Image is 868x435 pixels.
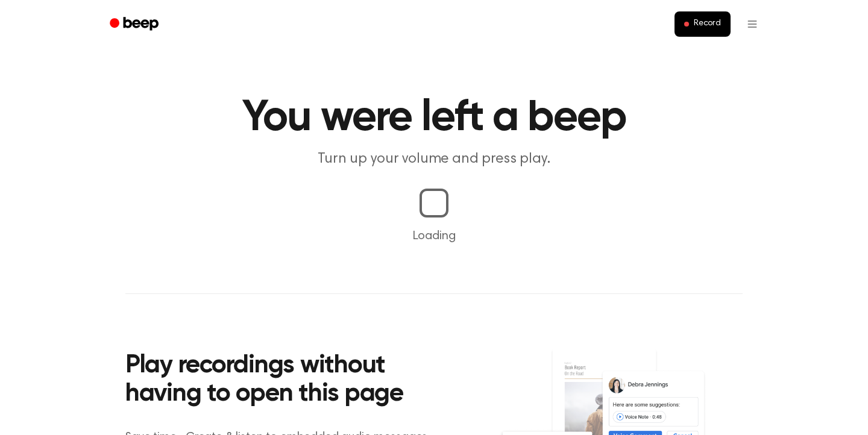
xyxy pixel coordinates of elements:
[101,13,169,36] a: Beep
[675,11,731,37] button: Record
[14,227,854,245] p: Loading
[125,352,450,409] h2: Play recordings without having to open this page
[694,19,721,30] span: Record
[203,149,665,169] p: Turn up your volume and press play.
[125,96,743,140] h1: You were left a beep
[738,10,767,39] button: Open menu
